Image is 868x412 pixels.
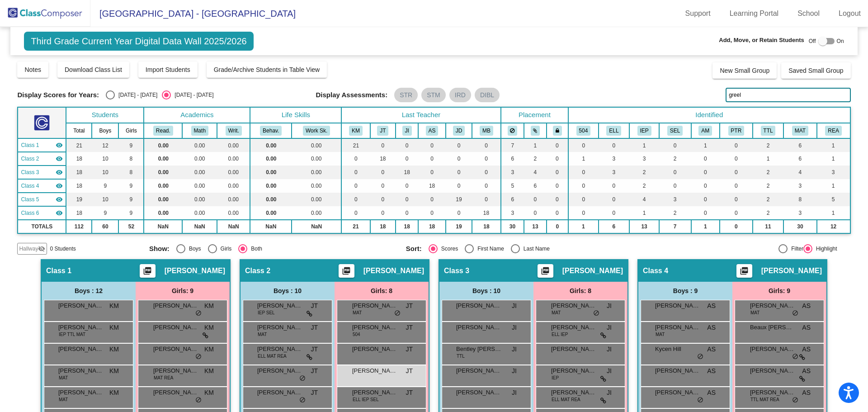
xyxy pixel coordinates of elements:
[659,152,691,166] td: 2
[712,62,777,79] button: New Small Group
[21,182,39,190] span: Class 4
[341,123,370,138] th: Kathleen Mandzen
[691,152,720,166] td: 0
[788,67,843,74] span: Saved Small Group
[753,123,784,138] th: Title I
[217,206,250,220] td: 0.00
[524,166,547,179] td: 4
[191,126,208,136] button: Math
[303,126,330,136] button: Work Sk.
[66,179,92,193] td: 18
[792,126,808,136] button: MAT
[418,152,445,166] td: 0
[18,193,66,206] td: Joi Dundas - No Class Name
[783,152,816,166] td: 6
[17,91,99,99] span: Display Scores for Years:
[402,126,412,136] button: JI
[153,126,173,136] button: Read.
[66,138,92,152] td: 21
[547,206,568,220] td: 0
[250,138,292,152] td: 0.00
[446,152,472,166] td: 0
[396,220,418,233] td: 18
[472,123,501,138] th: Macie Boyd
[349,126,363,136] button: KM
[217,220,250,233] td: NaN
[524,220,547,233] td: 13
[667,126,683,136] button: SEL
[370,193,396,206] td: 0
[250,107,341,123] th: Life Skills
[250,152,292,166] td: 0.00
[292,138,341,152] td: 0.00
[341,166,370,179] td: 0
[599,138,630,152] td: 0
[568,206,599,220] td: 0
[292,166,341,179] td: 0.00
[292,193,341,206] td: 0.00
[118,138,144,152] td: 9
[629,193,659,206] td: 4
[501,138,524,152] td: 7
[182,206,217,220] td: 0.00
[370,166,396,179] td: 0
[783,138,816,152] td: 6
[421,88,446,102] mat-chip: STM
[24,66,41,73] span: Notes
[21,155,39,163] span: Class 2
[50,245,75,253] span: 0 Students
[144,166,182,179] td: 0.00
[118,123,144,138] th: Girls
[520,245,550,253] div: Last Name
[217,193,250,206] td: 0.00
[56,209,63,217] mat-icon: visibility
[118,166,144,179] td: 8
[783,206,816,220] td: 3
[753,138,784,152] td: 2
[217,166,250,179] td: 0.00
[606,126,621,136] button: ELL
[316,91,388,99] span: Display Assessments:
[629,220,659,233] td: 13
[118,220,144,233] td: 52
[149,244,399,253] mat-radio-group: Select an option
[629,179,659,193] td: 2
[817,206,850,220] td: 1
[753,166,784,179] td: 2
[396,123,418,138] th: Jamie Ivy
[817,193,850,206] td: 5
[92,179,118,193] td: 9
[568,152,599,166] td: 1
[831,6,868,21] a: Logout
[659,166,691,179] td: 0
[568,220,599,233] td: 1
[753,179,784,193] td: 2
[547,220,568,233] td: 0
[472,166,501,179] td: 0
[142,266,153,279] mat-icon: picture_as_pdf
[472,193,501,206] td: 0
[144,179,182,193] td: 0.00
[341,220,370,233] td: 21
[182,179,217,193] td: 0.00
[547,193,568,206] td: 0
[418,220,445,233] td: 18
[140,264,156,278] button: Print Students Details
[475,88,500,102] mat-chip: DIBL
[394,88,418,102] mat-chip: STR
[446,166,472,179] td: 0
[92,220,118,233] td: 60
[138,62,198,78] button: Import Students
[182,152,217,166] td: 0.00
[418,179,445,193] td: 18
[146,66,190,73] span: Import Students
[144,138,182,152] td: 0.00
[524,123,547,138] th: Keep with students
[92,152,118,166] td: 10
[24,32,253,51] span: Third Grade Current Year Digital Data Wall 2025/2026
[568,123,599,138] th: 504 Plan
[568,107,850,123] th: Identified
[637,126,651,136] button: IEP
[65,66,122,73] span: Download Class List
[524,193,547,206] td: 0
